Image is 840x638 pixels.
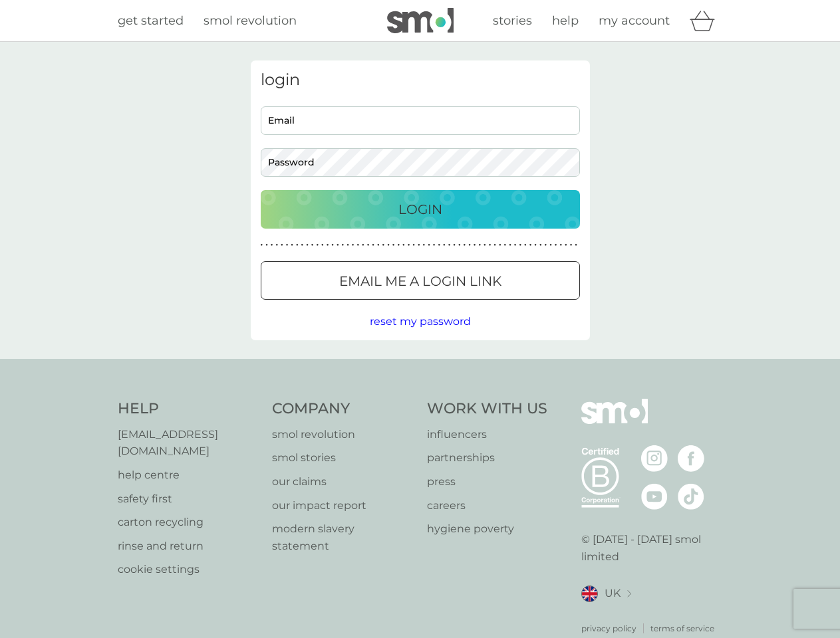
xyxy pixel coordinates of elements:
[275,242,278,249] p: ●
[509,242,511,249] p: ●
[464,242,466,249] p: ●
[650,622,714,635] a: terms of service
[306,242,309,249] p: ●
[427,520,547,538] a: hygiene poverty
[641,445,668,472] img: visit the smol Instagram page
[118,11,184,31] a: get started
[286,242,289,249] p: ●
[291,242,293,249] p: ●
[118,399,259,419] h4: Help
[599,11,670,31] a: my account
[337,242,339,249] p: ●
[408,242,410,249] p: ●
[392,242,395,249] p: ●
[433,242,436,249] p: ●
[402,242,405,249] p: ●
[272,449,414,467] a: smol stories
[552,13,579,28] span: help
[118,426,259,460] p: [EMAIL_ADDRESS][DOMAIN_NAME]
[412,242,415,249] p: ●
[118,561,259,578] a: cookie settings
[118,538,259,555] a: rinse and return
[438,242,440,249] p: ●
[397,242,400,249] p: ●
[555,242,557,249] p: ●
[499,242,501,249] p: ●
[382,242,385,249] p: ●
[474,242,476,249] p: ●
[362,242,364,249] p: ●
[678,445,704,472] img: visit the smol Facebook page
[372,242,374,249] p: ●
[272,520,414,554] a: modern slavery statement
[427,426,547,443] a: influencers
[118,490,259,508] a: safety first
[428,242,430,249] p: ●
[605,585,621,602] span: UK
[458,242,461,249] p: ●
[581,531,723,565] p: © [DATE] - [DATE] smol limited
[581,622,636,635] a: privacy policy
[342,242,345,249] p: ●
[678,483,704,510] img: visit the smol Tiktok page
[493,13,532,28] span: stories
[339,270,501,292] p: Email me a login link
[489,242,491,249] p: ●
[311,242,314,249] p: ●
[321,242,324,249] p: ●
[347,242,349,249] p: ●
[370,315,471,328] span: reset my password
[272,497,414,514] a: our impact report
[559,242,562,249] p: ●
[549,242,552,249] p: ●
[575,242,577,249] p: ●
[316,242,319,249] p: ●
[524,242,527,249] p: ●
[427,497,547,514] p: careers
[690,7,723,34] div: basket
[539,242,542,249] p: ●
[514,242,517,249] p: ●
[529,242,532,249] p: ●
[118,467,259,484] a: help centre
[118,13,184,28] span: get started
[204,13,297,28] span: smol revolution
[423,242,426,249] p: ●
[356,242,359,249] p: ●
[493,11,532,31] a: stories
[265,242,268,249] p: ●
[271,242,273,249] p: ●
[552,11,579,31] a: help
[599,13,670,28] span: my account
[427,449,547,467] a: partnerships
[118,514,259,531] a: carton recycling
[581,399,648,444] img: smol
[204,11,297,31] a: smol revolution
[570,242,573,249] p: ●
[641,483,668,510] img: visit the smol Youtube page
[272,473,414,490] p: our claims
[367,242,370,249] p: ●
[327,242,329,249] p: ●
[272,399,414,419] h4: Company
[418,242,420,249] p: ●
[493,242,496,249] p: ●
[352,242,354,249] p: ●
[387,8,454,33] img: smol
[484,242,486,249] p: ●
[377,242,380,249] p: ●
[272,426,414,443] a: smol revolution
[427,399,547,419] h4: Work With Us
[331,242,334,249] p: ●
